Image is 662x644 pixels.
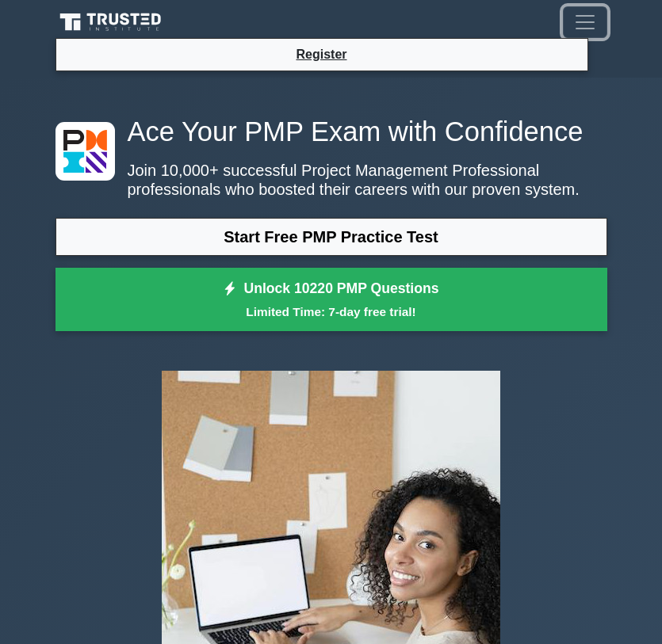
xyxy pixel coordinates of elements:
[286,44,356,64] a: Register
[55,268,607,331] a: Unlock 10220 PMP QuestionsLimited Time: 7-day free trial!
[563,6,607,38] button: Toggle navigation
[55,161,607,199] p: Join 10,000+ successful Project Management Professional professionals who boosted their careers w...
[55,218,607,256] a: Start Free PMP Practice Test
[75,303,587,321] small: Limited Time: 7-day free trial!
[55,116,607,148] h1: Ace Your PMP Exam with Confidence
